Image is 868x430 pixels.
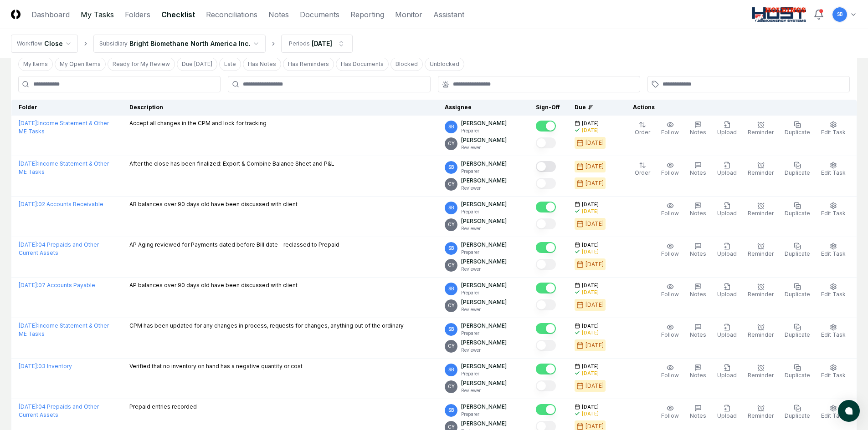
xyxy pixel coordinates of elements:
p: Reviewer [461,306,507,313]
span: Notes [690,331,706,338]
p: [PERSON_NAME] [461,362,507,370]
button: Follow [659,241,681,260]
span: CY [448,221,455,228]
button: Mark complete [536,259,556,270]
div: [DATE] [586,162,604,171]
span: CY [448,181,455,187]
span: CY [448,343,455,349]
span: SB [448,123,454,130]
p: Reviewer [461,225,507,232]
span: Upload [717,412,737,419]
span: Edit Task [821,250,846,257]
span: [DATE] [582,242,599,248]
button: Mark complete [536,340,556,351]
button: Has Reminders [283,57,334,71]
span: Order [635,169,650,176]
span: Notes [690,169,706,176]
button: Upload [715,403,739,422]
a: [DATE]:Income Statement & Other ME Tasks [19,322,109,337]
button: My Open Items [55,57,106,71]
a: Documents [300,9,339,20]
span: Upload [717,210,737,217]
div: [DATE] [312,39,332,48]
button: Reminder [746,160,776,179]
div: Actions [626,103,850,111]
span: SB [448,326,454,333]
p: Preparer [461,208,507,215]
button: Reminder [746,200,776,219]
button: Duplicate [783,200,812,219]
span: [DATE] : [19,322,38,329]
span: Order [635,129,650,136]
p: Preparer [461,289,507,296]
button: Periods[DATE] [281,35,353,53]
button: Notes [688,281,708,300]
span: Notes [690,210,706,217]
span: Upload [717,250,737,257]
span: Reminder [748,169,774,176]
a: Assistant [433,9,464,20]
button: Notes [688,322,708,341]
span: Upload [717,291,737,298]
span: Notes [690,372,706,379]
p: AP Aging reviewed for Payments dated before Bill date - reclassed to Prepaid [129,241,339,249]
button: Mark complete [536,283,556,293]
button: Mark complete [536,178,556,189]
p: Reviewer [461,144,507,151]
button: Notes [688,362,708,381]
button: Follow [659,322,681,341]
span: CY [448,383,455,390]
p: Preparer [461,411,507,418]
p: Preparer [461,127,507,134]
button: Follow [659,119,681,138]
span: [DATE] : [19,241,38,248]
button: Upload [715,200,739,219]
button: Edit Task [819,403,847,422]
th: Description [122,100,437,116]
span: SB [448,164,454,171]
button: Duplicate [783,160,812,179]
button: Edit Task [819,160,847,179]
button: Edit Task [819,322,847,341]
button: Duplicate [783,322,812,341]
p: [PERSON_NAME] [461,339,507,347]
button: Notes [688,403,708,422]
a: Notes [268,9,289,20]
span: SB [448,245,454,252]
span: Duplicate [785,169,810,176]
span: Upload [717,169,737,176]
p: [PERSON_NAME] [461,217,507,225]
p: [PERSON_NAME] [461,298,507,306]
button: Edit Task [819,281,847,300]
button: Edit Task [819,362,847,381]
th: Assignee [437,100,529,116]
p: Preparer [461,370,507,377]
button: Reminder [746,281,776,300]
span: [DATE] [582,201,599,208]
span: Follow [661,129,679,136]
div: [DATE] [582,127,599,134]
button: Reminder [746,119,776,138]
span: Follow [661,169,679,176]
button: Reminder [746,362,776,381]
button: Mark complete [536,137,556,148]
button: Upload [715,322,739,341]
button: Has Notes [243,57,281,71]
button: Mark complete [536,161,556,172]
button: Reminder [746,241,776,260]
span: [DATE] : [19,282,38,288]
span: Edit Task [821,169,846,176]
span: Edit Task [821,372,846,379]
span: Edit Task [821,129,846,136]
button: Follow [659,281,681,300]
span: Duplicate [785,210,810,217]
span: Duplicate [785,372,810,379]
span: Duplicate [785,291,810,298]
p: Prepaid entries recorded [129,403,197,411]
button: Reminder [746,403,776,422]
button: Mark complete [536,323,556,334]
div: [DATE] [586,301,604,309]
a: [DATE]:02 Accounts Receivable [19,201,103,207]
span: Duplicate [785,129,810,136]
p: [PERSON_NAME] [461,119,507,127]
